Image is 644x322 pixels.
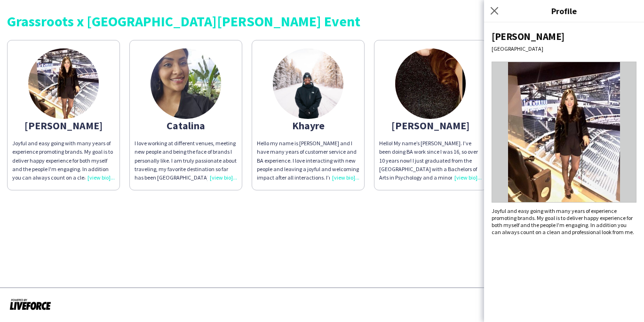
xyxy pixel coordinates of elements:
[492,62,636,203] img: Crew avatar or photo
[12,139,115,182] div: Joyful and easy going with many years of experience promoting brands. My goal is to deliver happy...
[257,121,359,130] div: Khayre
[135,121,237,130] div: Catalina
[135,139,237,182] div: I love working at different venues, meeting new people and being the face of brands I personally ...
[9,298,51,311] img: Powered by Liveforce
[12,121,115,130] div: [PERSON_NAME]
[273,48,343,119] img: thumb-67f809af26826.jpeg
[395,48,466,119] img: thumb-65bd372d68fb2.jpeg
[257,139,359,182] div: Hello my name is [PERSON_NAME] and I have many years of customer service and BA experience. I lov...
[492,45,636,52] div: [GEOGRAPHIC_DATA]
[484,5,644,17] h3: Profile
[379,121,482,130] div: [PERSON_NAME]
[28,48,99,119] img: thumb-7824c51d-ae42-4ee2-8048-ca1d16293a3d.jpg
[492,30,636,43] div: [PERSON_NAME]
[7,14,637,28] div: Grassroots x [GEOGRAPHIC_DATA][PERSON_NAME] Event
[151,48,221,119] img: thumb-66bac1b553312.jpg
[379,139,482,182] div: Hello! My name’s [PERSON_NAME]. I’ve been doing BA work since I was 16, so over 10 years now! I j...
[492,207,636,236] div: Joyful and easy going with many years of experience promoting brands. My goal is to deliver happy...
